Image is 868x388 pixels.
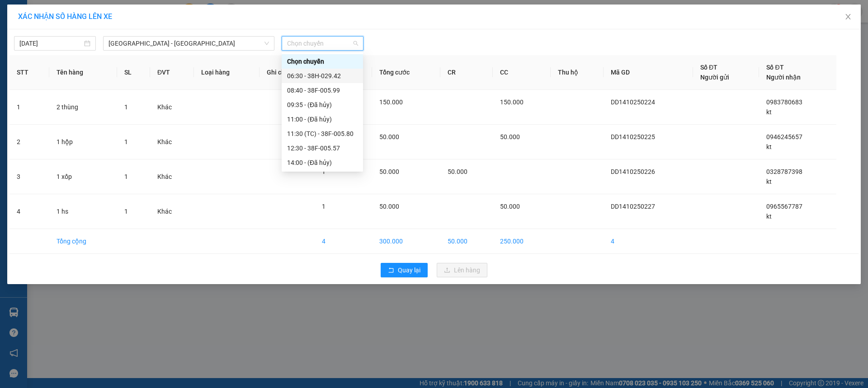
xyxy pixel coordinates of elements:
span: 50.000 [379,203,399,210]
td: 1 hs [49,194,117,229]
span: kt [766,213,772,220]
span: Người nhận [766,74,801,81]
td: Khác [150,194,194,229]
span: DD1410250227 [611,203,655,210]
th: Ghi chú [259,55,315,90]
span: 150.000 [500,98,524,106]
button: Close [835,5,861,30]
td: 300.000 [372,229,440,254]
td: 1 hộp [49,125,117,159]
div: 09:35 - (Đã hủy) [287,100,358,110]
span: Số ĐT [700,64,717,71]
button: uploadLên hàng [437,263,487,277]
th: Loại hàng [194,55,259,90]
div: 08:40 - 38F-005.99 [287,85,358,95]
span: Hà Nội - Kỳ Anh [108,37,269,50]
th: Tổng cước [372,55,440,90]
td: 2 [9,125,49,159]
td: Khác [150,159,194,194]
td: 50.000 [440,229,493,254]
div: 11:00 - (Đã hủy) [287,114,358,124]
td: 1 xốp [49,159,117,194]
td: 2 thùng [49,90,117,125]
th: STT [9,55,49,90]
span: 50.000 [500,203,520,210]
div: 06:30 - 38H-029.42 [287,71,358,81]
button: rollbackQuay lại [381,263,428,277]
span: 150.000 [379,98,403,106]
span: 1 [124,208,128,215]
span: DD1410250225 [611,133,655,140]
span: down [264,41,269,46]
span: rollback [388,267,394,274]
input: 14/10/2025 [19,38,82,48]
span: kt [766,108,772,116]
th: CR [440,55,493,90]
span: DD1410250224 [611,98,655,106]
td: Khác [150,90,194,125]
th: Mã GD [604,55,693,90]
span: XÁC NHẬN SỐ HÀNG LÊN XE [18,12,112,21]
td: 250.000 [493,229,551,254]
div: 14:00 - (Đã hủy) [287,158,358,168]
th: Tên hàng [49,55,117,90]
span: Chọn chuyến [287,37,358,50]
td: 1 [9,90,49,125]
td: 4 [604,229,693,254]
span: 0983780683 [766,98,802,106]
span: 0946245657 [766,133,802,140]
span: 0328787398 [766,168,802,175]
th: SL [117,55,150,90]
span: 1 [124,173,128,180]
span: Số ĐT [766,64,783,71]
div: 12:30 - 38F-005.57 [287,143,358,153]
td: Tổng cộng [49,229,117,254]
div: 11:30 (TC) - 38F-005.80 [287,129,358,139]
span: close [844,13,852,20]
span: 50.000 [379,168,399,175]
span: kt [766,178,772,185]
span: 50.000 [448,168,467,175]
span: 1 [124,138,128,145]
span: 0965567787 [766,203,802,210]
span: 50.000 [500,133,520,140]
th: Thu hộ [551,55,604,90]
span: Quay lại [398,265,420,275]
div: Chọn chuyến [287,56,358,66]
span: kt [766,143,772,150]
span: 50.000 [379,133,399,140]
th: ĐVT [150,55,194,90]
div: Chọn chuyến [282,54,363,69]
span: 1 [322,168,325,175]
td: 3 [9,159,49,194]
td: 4 [315,229,372,254]
th: CC [493,55,551,90]
span: Người gửi [700,74,729,81]
td: Khác [150,125,194,159]
span: DD1410250226 [611,168,655,175]
span: 1 [124,103,128,111]
td: 4 [9,194,49,229]
span: 1 [322,203,325,210]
